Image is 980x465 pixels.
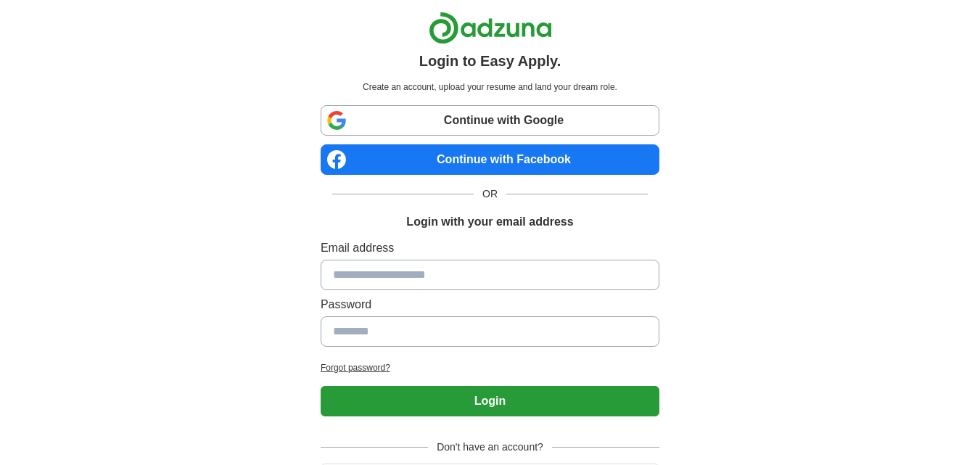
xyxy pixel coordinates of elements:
[321,144,659,175] a: Continue with Facebook
[321,239,659,257] label: Email address
[419,50,561,72] h1: Login to Easy Apply.
[321,105,659,136] a: Continue with Google
[406,213,573,231] h1: Login with your email address
[429,12,552,44] img: Adzuna logo
[321,361,659,374] a: Forgot password?
[474,186,506,202] span: OR
[321,386,659,416] button: Login
[321,296,659,313] label: Password
[324,81,656,94] p: Create an account, upload your resume and land your dream role.
[428,440,552,455] span: Don't have an account?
